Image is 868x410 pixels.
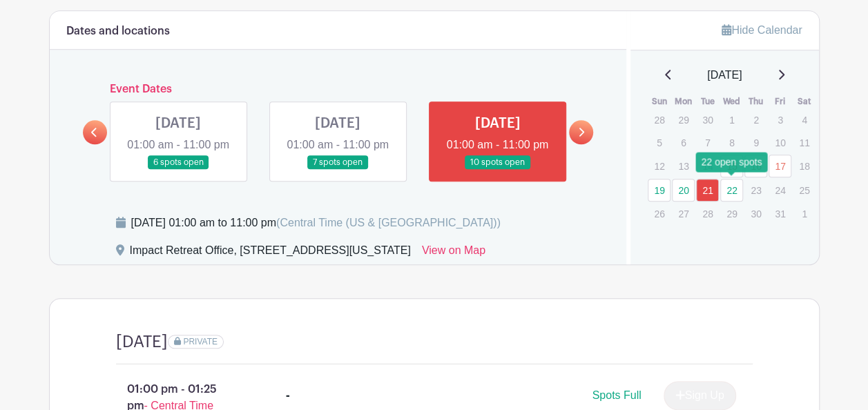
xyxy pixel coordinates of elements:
[116,332,168,352] h4: [DATE]
[671,95,695,108] th: Mon
[744,95,768,108] th: Thu
[792,95,816,108] th: Sat
[744,132,767,153] p: 9
[707,67,742,84] span: [DATE]
[744,203,767,224] p: 30
[131,215,501,231] div: [DATE] 01:00 am to 11:00 pm
[793,203,816,224] p: 1
[769,109,791,130] p: 3
[696,132,719,153] p: 7
[769,155,791,177] a: 17
[672,155,695,177] p: 13
[696,109,719,130] p: 30
[107,83,570,96] h6: Event Dates
[769,203,791,224] p: 31
[672,132,695,153] p: 6
[720,179,743,202] a: 22
[672,203,695,224] p: 27
[672,109,695,130] p: 29
[648,203,671,224] p: 26
[722,24,802,36] a: Hide Calendar
[720,95,744,108] th: Wed
[793,179,816,201] p: 25
[647,95,671,108] th: Sun
[744,109,767,130] p: 2
[696,203,719,224] p: 28
[720,203,743,224] p: 29
[130,242,411,264] div: Impact Retreat Office, [STREET_ADDRESS][US_STATE]
[769,179,791,201] p: 24
[793,132,816,153] p: 11
[422,242,485,264] a: View on Map
[648,155,671,177] p: 12
[793,109,816,130] p: 4
[695,95,720,108] th: Tue
[696,179,719,202] a: 21
[66,25,170,38] h6: Dates and locations
[744,179,767,201] p: 23
[648,132,671,153] p: 5
[672,179,695,202] a: 20
[276,217,501,228] span: (Central Time (US & [GEOGRAPHIC_DATA]))
[720,109,743,130] p: 1
[769,132,791,153] p: 10
[183,337,218,346] span: PRIVATE
[768,95,792,108] th: Fri
[648,109,671,130] p: 28
[648,179,671,202] a: 19
[695,152,767,172] div: 22 open spots
[592,389,641,401] span: Spots Full
[286,387,290,404] div: -
[720,132,743,153] p: 8
[793,155,816,177] p: 18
